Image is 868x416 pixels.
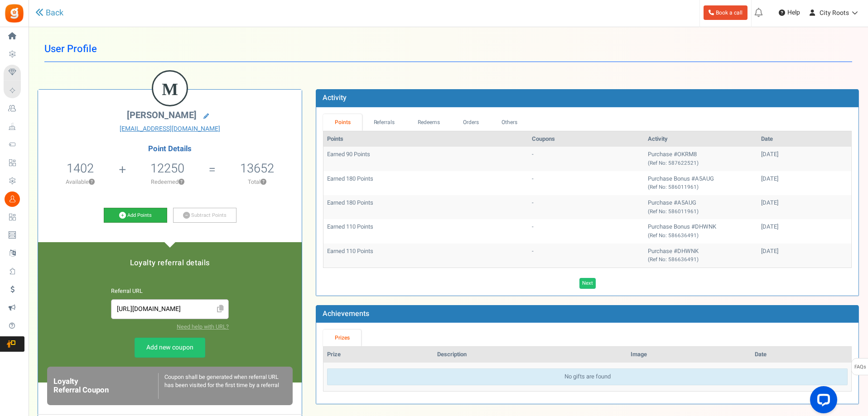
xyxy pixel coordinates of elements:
td: Earned 180 Points [323,195,528,219]
a: Book a call [704,5,747,20]
td: - [528,195,644,219]
h6: Referral URL [111,288,229,295]
figcaption: M [153,72,187,107]
td: Purchase #A5AUG [644,195,757,219]
a: Subtract Points [173,208,236,223]
a: Add Points [104,208,167,223]
th: Coupons [528,131,644,147]
p: Total [217,178,298,186]
h4: Point Details [38,145,302,153]
div: [DATE] [761,175,848,183]
a: Help [775,5,804,20]
div: [DATE] [761,247,848,256]
small: (Ref No: 587622521) [648,159,699,167]
div: [DATE] [761,223,848,231]
a: [EMAIL_ADDRESS][DOMAIN_NAME] [45,124,295,134]
div: [DATE] [761,199,848,207]
th: Points [323,131,528,147]
span: 1402 [67,159,94,177]
p: Available [43,178,118,186]
td: Earned 90 Points [323,147,528,171]
a: Prizes [323,330,361,346]
span: Help [785,8,800,17]
button: ? [178,179,184,185]
th: Prize [323,347,433,363]
small: (Ref No: 586011961) [648,208,699,215]
a: Redeems [406,114,452,131]
a: Orders [451,114,490,131]
td: Earned 110 Points [323,219,528,243]
td: Purchase #OKRM8 [644,147,757,171]
span: [PERSON_NAME] [127,109,197,122]
div: No gifts are found [327,368,848,385]
th: Description [434,347,627,363]
b: Achievements [323,308,369,319]
span: FAQs [854,359,866,376]
td: Purchase Bonus #A5AUG [644,171,757,195]
td: - [528,244,644,268]
th: Activity [644,131,757,147]
h5: 12250 [150,162,184,175]
td: Earned 110 Points [323,244,528,268]
h5: 13652 [240,162,274,175]
small: (Ref No: 586636491) [648,232,699,239]
td: - [528,171,644,195]
th: Date [757,131,851,147]
td: Purchase Bonus #DHWNK [644,219,757,243]
div: Coupon shall be generated when referral URL has been visited for the first time by a referral [158,373,286,399]
h5: Loyalty referral details [47,259,293,267]
small: (Ref No: 586636491) [648,256,699,263]
img: Gratisfaction [4,3,24,24]
a: Add new coupon [135,338,205,358]
a: Others [490,114,529,131]
td: Purchase #DHWNK [644,244,757,268]
td: Earned 180 Points [323,171,528,195]
a: Referrals [362,114,406,131]
button: ? [260,179,266,185]
a: Points [323,114,362,131]
td: - [528,219,644,243]
div: [DATE] [761,150,848,159]
td: - [528,147,644,171]
th: Date [751,347,851,363]
span: Click to Copy [213,301,227,317]
b: Activity [323,92,347,103]
h6: Loyalty Referral Coupon [53,378,158,394]
span: City Roots [820,8,849,18]
button: ? [89,179,95,185]
h1: User Profile [44,36,852,62]
a: Need help with URL? [177,323,229,331]
th: Image [627,347,751,363]
a: Next [579,278,596,289]
small: (Ref No: 586011961) [648,183,699,191]
p: Redeemed [127,178,208,186]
